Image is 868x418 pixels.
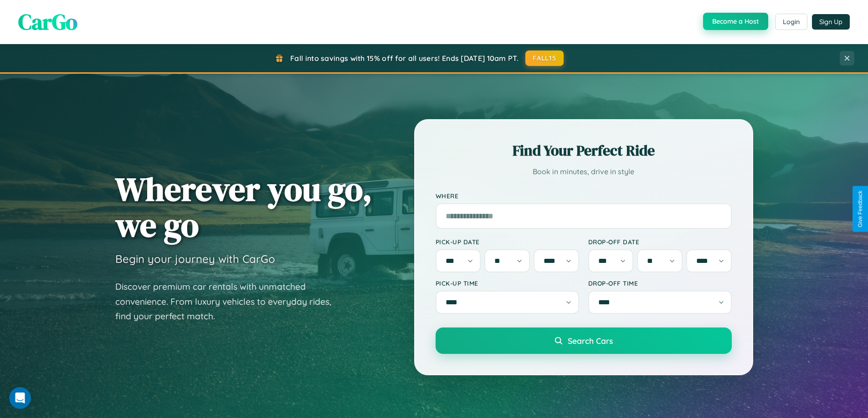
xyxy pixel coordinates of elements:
button: FALL15 [525,50,564,66]
h1: Wherever you go, we go [115,171,372,243]
label: Drop-off Date [588,238,732,246]
label: Where [436,192,732,200]
button: Become a Host [703,13,768,30]
button: Sign Up [812,14,850,30]
span: Fall into savings with 15% off for all users! Ends [DATE] 10am PT. [290,54,519,63]
iframe: Intercom live chat [9,387,31,409]
span: Search Cars [568,336,613,346]
label: Drop-off Time [588,279,732,287]
button: Search Cars [436,327,732,354]
p: Book in minutes, drive in style [436,165,732,178]
h2: Find Your Perfect Ride [436,141,732,161]
p: Discover premium car rentals with unmatched convenience. From luxury vehicles to everyday rides, ... [115,279,343,324]
h3: Begin your journey with CarGo [115,252,275,266]
button: Login [775,14,807,30]
label: Pick-up Time [436,279,579,287]
div: Give Feedback [857,191,863,227]
label: Pick-up Date [436,238,579,246]
span: CarGo [18,7,77,37]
